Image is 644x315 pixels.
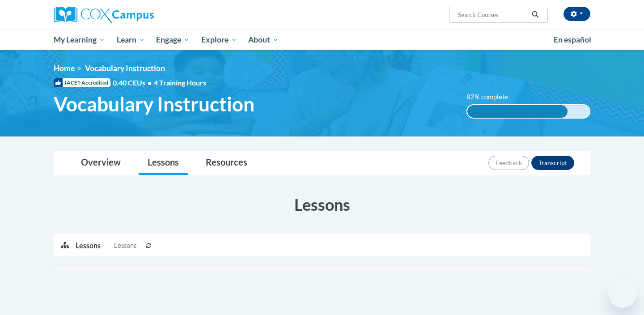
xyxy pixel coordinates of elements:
[201,34,237,45] span: Explore
[243,30,285,50] a: About
[54,78,110,87] span: IACET Accredited
[72,151,130,175] a: Overview
[248,34,279,45] span: About
[529,9,542,20] button: Search
[195,30,243,50] a: Explore
[85,64,165,73] span: Vocabulary Instruction
[54,7,154,23] img: Cox Campus
[48,30,111,50] a: My Learning
[54,92,254,116] span: Vocabulary Instruction
[54,34,105,45] span: My Learning
[111,30,151,50] a: Learn
[467,105,568,118] div: 82% complete
[117,34,145,45] span: Learn
[148,78,152,87] span: •
[531,156,574,170] button: Transcript
[197,151,256,175] a: Resources
[54,193,590,216] h3: Lessons
[76,241,101,251] p: Lessons
[466,92,518,102] label: 82% complete
[156,34,190,45] span: Engage
[150,30,195,50] a: Engage
[608,279,637,308] iframe: Button to launch messaging window
[139,151,188,175] a: Lessons
[54,7,224,23] a: Cox Campus
[154,78,206,87] span: 4 Training Hours
[54,64,75,73] a: Home
[113,78,154,88] span: 0.40 CEUs
[457,9,529,20] input: Search Courses
[40,30,604,50] div: Main menu
[114,241,136,251] span: Lessons
[488,156,529,170] button: Feedback
[563,7,590,21] button: Account Settings
[548,30,597,49] a: En español
[554,35,591,44] span: En español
